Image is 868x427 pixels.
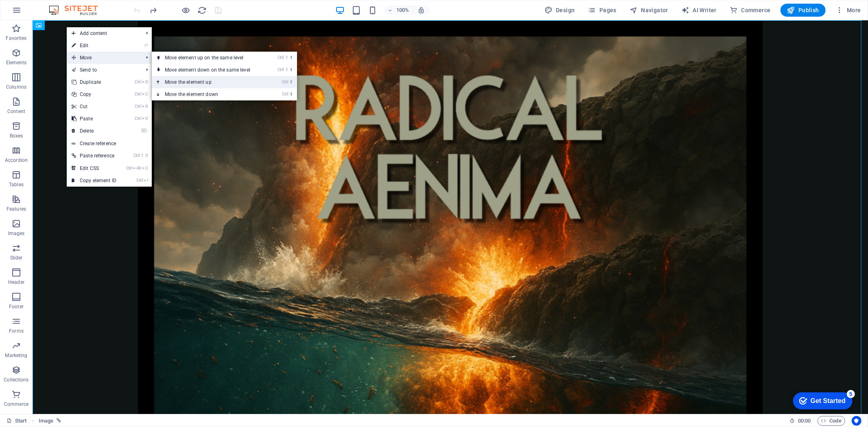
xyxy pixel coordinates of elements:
[60,2,68,10] div: 5
[9,328,24,334] p: Forms
[730,6,771,14] span: Commerce
[541,4,578,17] button: Design
[798,416,811,426] span: 00 00
[142,166,148,171] i: C
[133,166,141,171] i: Alt
[852,416,861,426] button: Usercentrics
[821,416,842,426] span: Code
[289,79,293,85] i: ⬆
[285,67,289,72] i: ⇧
[8,279,24,285] p: Header
[6,84,26,90] p: Columns
[135,79,141,85] i: Ctrl
[282,91,289,97] i: Ctrl
[149,5,158,15] button: redo
[7,4,66,21] div: Get Started 5 items remaining, 0% complete
[67,113,121,125] a: CtrlVPaste
[4,377,28,383] p: Collections
[789,416,811,426] h6: Session time
[67,76,121,88] a: CtrlDDuplicate
[289,91,293,97] i: ⬇
[67,162,121,174] a: CtrlAltCEdit CSS
[10,255,23,261] p: Slider
[152,88,267,100] a: Ctrl⬇Move the element down
[8,230,25,237] p: Images
[145,153,148,158] i: V
[544,6,575,14] span: Design
[6,59,27,66] p: Elements
[285,55,289,60] i: ⇧
[152,52,267,64] a: Ctrl⇧⬆Move element up on the same level
[197,5,207,15] button: reload
[9,303,24,310] p: Footer
[39,416,53,426] span: Click to select. Double-click to edit
[57,418,61,423] i: This element is linked
[141,128,148,133] i: ⌦
[418,7,425,14] i: On resize automatically adjust zoom level to fit chosen device.
[135,116,141,121] i: Ctrl
[135,91,141,97] i: Ctrl
[818,416,845,426] button: Code
[541,4,578,17] div: Design (Ctrl+Alt+Y)
[142,91,148,97] i: C
[7,108,25,115] p: Content
[136,178,143,183] i: Ctrl
[6,35,26,41] p: Favorites
[142,104,148,109] i: X
[198,6,207,15] i: Reload page
[9,181,24,188] p: Tables
[67,39,121,52] a: ⏎Edit
[135,104,141,109] i: Ctrl
[141,153,144,158] i: ⇧
[24,9,59,16] div: Get Started
[289,55,293,60] i: ⬆
[585,4,620,17] button: Pages
[289,67,293,72] i: ⬇
[588,6,617,14] span: Pages
[144,178,148,183] i: I
[149,6,158,15] i: Redo: Add element (Ctrl+Y, ⌘+Y)
[67,52,140,64] span: Move
[726,4,774,17] button: Commerce
[832,4,864,17] button: More
[67,88,121,100] a: CtrlCCopy
[39,416,61,426] nav: breadcrumb
[47,5,108,15] img: Editor Logo
[835,6,861,14] span: More
[152,76,267,88] a: Ctrl⬆Move the element up
[126,166,133,171] i: Ctrl
[142,79,148,85] i: D
[787,6,819,14] span: Publish
[67,137,152,150] a: Create reference
[282,79,289,85] i: Ctrl
[626,4,671,17] button: Navigator
[781,4,826,17] button: Publish
[67,150,121,162] a: Ctrl⇧VPaste reference
[278,67,284,72] i: Ctrl
[630,6,668,14] span: Navigator
[67,125,121,137] a: ⌦Delete
[67,174,121,187] a: CtrlICopy element ID
[5,352,27,359] p: Marketing
[384,5,413,15] button: 100%
[5,157,28,163] p: Accordion
[804,418,805,424] span: :
[10,133,23,139] p: Boxes
[278,55,284,60] i: Ctrl
[144,43,148,48] i: ⏎
[7,206,26,212] p: Features
[67,64,140,76] a: Send to
[678,4,720,17] button: AI Writer
[152,64,267,76] a: Ctrl⇧⬇Move element down on the same level
[396,5,409,15] h6: 100%
[67,27,140,39] span: Add content
[4,401,28,407] p: Commerce
[681,6,717,14] span: AI Writer
[142,116,148,121] i: V
[67,100,121,113] a: CtrlXCut
[133,153,140,158] i: Ctrl
[7,416,27,426] a: Click to cancel selection. Double-click to open Pages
